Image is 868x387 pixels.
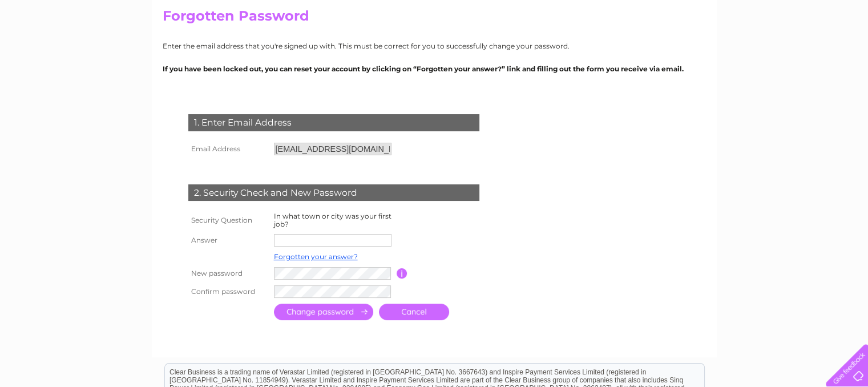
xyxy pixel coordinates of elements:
a: Telecoms [769,49,803,57]
label: In what town or city was your first job? [274,212,391,228]
p: If you have been locked out, you can reset your account by clicking on “Forgotten your answer?” l... [163,63,706,74]
input: Submit [274,304,373,320]
a: 0333 014 3131 [653,6,732,20]
th: New password [185,264,271,283]
th: Answer [185,231,271,249]
p: Enter the email address that you're signed up with. This must be correct for you to successfully ... [163,41,706,51]
a: Contact [833,49,861,57]
img: logo.png [30,30,88,64]
a: Water [708,49,730,57]
a: Cancel [379,304,449,320]
th: Confirm password [185,283,271,301]
input: Information [397,268,407,279]
a: Blog [810,49,826,57]
th: Security Question [185,209,271,231]
a: Forgotten your answer? [274,252,358,261]
div: 2. Security Check and New Password [188,184,479,201]
th: Email Address [185,140,271,158]
a: Energy [737,49,762,57]
div: Clear Business is a trading name of Verastar Limited (registered in [GEOGRAPHIC_DATA] No. 3667643... [165,6,704,55]
h2: Forgotten Password [163,8,706,30]
div: 1. Enter Email Address [188,114,479,131]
